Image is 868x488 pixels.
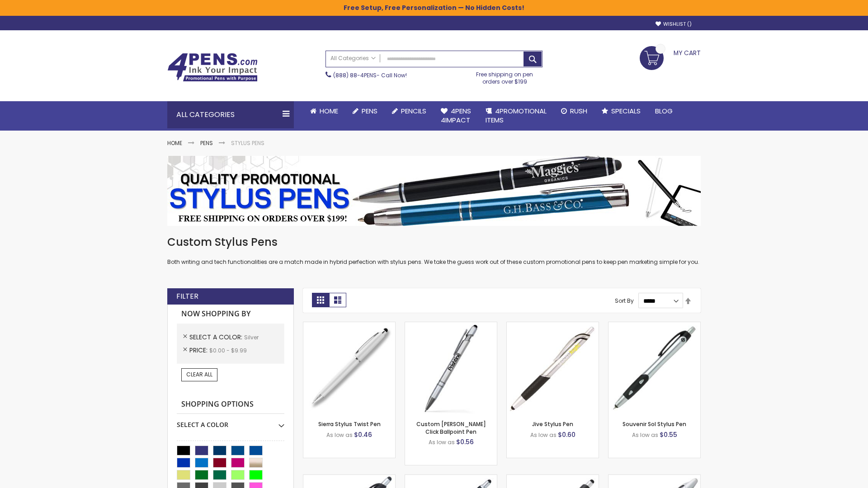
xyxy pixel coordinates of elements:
[532,420,573,428] a: Jive Stylus Pen
[181,368,217,381] a: Clear All
[401,106,426,116] span: Pencils
[354,430,372,439] span: $0.46
[303,322,395,329] a: Stypen-35-Silver
[486,106,547,125] span: 4PROMOTIONAL ITEMS
[611,106,641,116] span: Specials
[312,293,329,307] strong: Grid
[456,437,474,446] span: $0.56
[303,474,395,482] a: React Stylus Grip Pen-Silver
[405,322,497,414] img: Custom Alex II Click Ballpoint Pen-Silver
[507,322,599,414] img: Jive Stylus Pen-Silver
[177,305,284,324] strong: Now Shopping by
[441,106,471,125] span: 4Pens 4impact
[326,431,353,439] span: As low as
[594,101,648,121] a: Specials
[507,474,599,482] a: Souvenir® Emblem Stylus Pen-Silver
[167,235,701,266] div: Both writing and tech functionalities are a match made in hybrid perfection with stylus pens. We ...
[434,101,478,131] a: 4Pens4impact
[167,53,258,82] img: 4Pens Custom Pens and Promotional Products
[167,139,182,147] a: Home
[655,106,673,116] span: Blog
[318,420,381,428] a: Sierra Stylus Twist Pen
[186,371,212,378] span: Clear All
[632,431,658,439] span: As low as
[385,101,434,121] a: Pencils
[623,420,686,428] a: Souvenir Sol Stylus Pen
[303,101,345,121] a: Home
[330,55,376,62] span: All Categories
[570,106,587,116] span: Rush
[362,106,377,116] span: Pens
[554,101,594,121] a: Rush
[656,21,692,28] a: Wishlist
[200,139,213,147] a: Pens
[209,347,247,354] span: $0.00 - $9.99
[558,430,576,439] span: $0.60
[660,430,677,439] span: $0.55
[189,333,244,342] span: Select A Color
[530,431,557,439] span: As low as
[609,322,700,414] img: Souvenir Sol Stylus Pen-Silver
[303,322,395,414] img: Stypen-35-Silver
[429,438,455,446] span: As low as
[405,322,497,329] a: Custom Alex II Click Ballpoint Pen-Silver
[609,322,700,329] a: Souvenir Sol Stylus Pen-Silver
[345,101,385,121] a: Pens
[333,71,377,79] a: (888) 88-4PENS
[244,333,259,341] span: Silver
[177,395,284,414] strong: Shopping Options
[231,139,264,147] strong: Stylus Pens
[609,474,700,482] a: Twist Highlighter-Pen Stylus Combo-Silver
[176,291,198,301] strong: Filter
[333,71,407,79] span: - Call Now!
[167,156,701,226] img: Stylus Pens
[405,474,497,482] a: Epiphany Stylus Pens-Silver
[478,101,554,131] a: 4PROMOTIONALITEMS
[177,414,284,429] div: Select A Color
[615,297,634,305] label: Sort By
[167,235,701,249] h1: Custom Stylus Pens
[320,106,338,116] span: Home
[167,101,294,128] div: All Categories
[648,101,680,121] a: Blog
[416,420,486,435] a: Custom [PERSON_NAME] Click Ballpoint Pen
[189,346,209,355] span: Price
[467,67,543,85] div: Free shipping on pen orders over $199
[326,51,380,66] a: All Categories
[507,322,599,329] a: Jive Stylus Pen-Silver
